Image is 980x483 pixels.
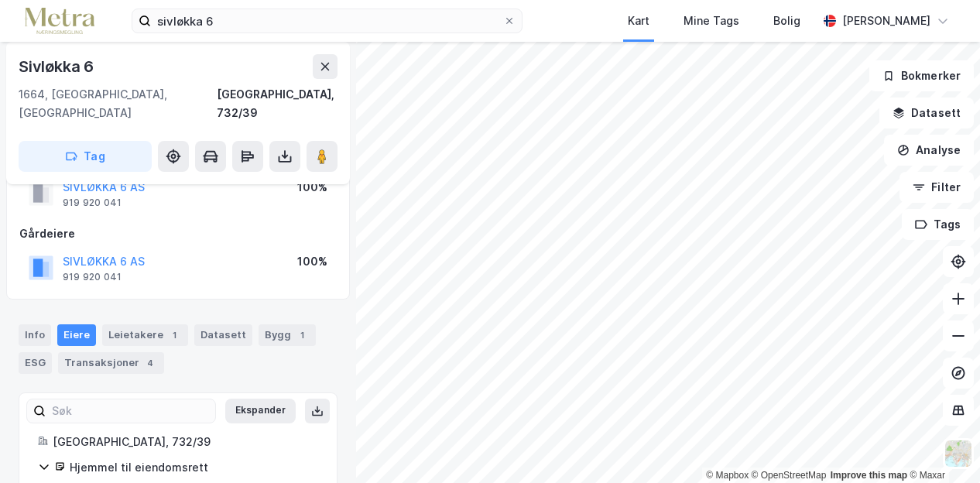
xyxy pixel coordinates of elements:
[19,85,217,122] div: 1664, [GEOGRAPHIC_DATA], [GEOGRAPHIC_DATA]
[58,352,164,374] div: Transaksjoner
[842,12,930,30] div: [PERSON_NAME]
[902,209,974,240] button: Tags
[879,98,974,128] button: Datasett
[142,355,158,371] div: 4
[628,12,649,30] div: Kart
[19,224,337,243] div: Gårdeiere
[297,252,327,271] div: 100%
[217,85,338,122] div: [GEOGRAPHIC_DATA], 732/39
[57,324,96,346] div: Eiere
[194,324,252,346] div: Datasett
[884,135,974,166] button: Analyse
[46,399,215,423] input: Søk
[102,324,188,346] div: Leietakere
[19,54,97,79] div: Sivløkka 6
[899,172,974,203] button: Filter
[166,327,182,343] div: 1
[53,433,318,451] div: [GEOGRAPHIC_DATA], 732/39
[70,458,318,477] div: Hjemmel til eiendomsrett
[63,271,122,283] div: 919 920 041
[225,399,296,423] button: Ekspander
[19,324,51,346] div: Info
[869,60,974,91] button: Bokmerker
[63,197,122,209] div: 919 920 041
[19,141,152,172] button: Tag
[297,178,327,197] div: 100%
[773,12,800,30] div: Bolig
[752,470,827,481] a: OpenStreetMap
[294,327,310,343] div: 1
[903,409,980,483] div: Kontrollprogram for chat
[151,9,503,33] input: Søk på adresse, matrikkel, gårdeiere, leietakere eller personer
[259,324,316,346] div: Bygg
[684,12,739,30] div: Mine Tags
[706,470,749,481] a: Mapbox
[831,470,907,481] a: Improve this map
[25,8,94,35] img: metra-logo.256734c3b2bbffee19d4.png
[903,409,980,483] iframe: Chat Widget
[19,352,52,374] div: ESG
